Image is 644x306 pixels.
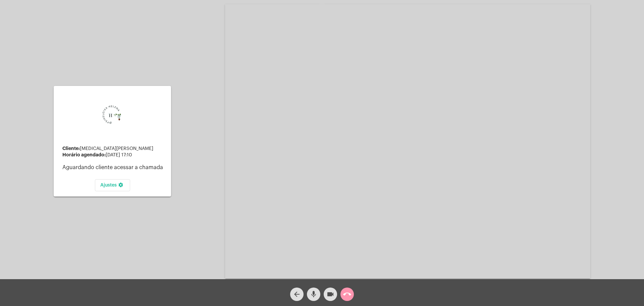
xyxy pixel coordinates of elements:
img: 0d939d3e-dcd2-0964-4adc-7f8e0d1a206f.png [89,95,136,142]
mat-icon: call_end [343,290,351,298]
span: Ajustes [100,183,125,188]
mat-icon: mic [310,290,318,298]
p: Aguardando cliente acessar a chamada [62,164,166,170]
strong: Horário agendado: [62,152,106,157]
mat-icon: arrow_back [293,290,301,298]
div: [MEDICAL_DATA][PERSON_NAME] [62,146,166,151]
mat-icon: settings [117,182,125,190]
strong: Cliente: [62,146,80,151]
button: Ajustes [95,179,130,191]
div: [DATE] 17:10 [62,152,166,158]
mat-icon: videocam [326,290,334,298]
